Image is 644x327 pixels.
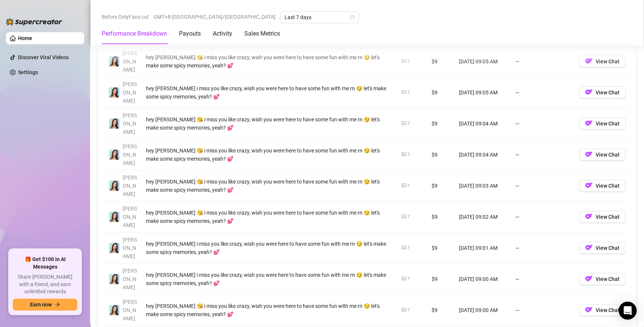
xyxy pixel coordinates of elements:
td: [DATE] 09:05 AM [454,46,511,77]
span: Before OnlyFans cut [102,11,149,22]
td: [DATE] 09:04 AM [454,139,511,170]
span: picture [402,183,406,188]
td: [DATE] 09:05 AM [454,77,511,108]
a: OFView Chat [579,91,626,97]
td: — [511,139,575,170]
div: hey [PERSON_NAME] i miss you like crazy, wish you were here to have some fun with me rn 😏 let's m... [146,240,393,256]
span: picture [402,59,406,63]
td: [DATE] 09:00 AM [454,264,511,295]
div: hey [PERSON_NAME] i miss you like crazy, wish you were here to have some fun with me rn 😏 let's m... [146,84,393,101]
span: [PERSON_NAME] [123,81,137,104]
div: hey [PERSON_NAME] 😘 i miss you like crazy, wish you were here to have some fun with me rn 😏 let's... [146,115,393,132]
div: 7 [407,120,410,127]
span: [PERSON_NAME] [123,268,137,290]
span: calendar [350,15,355,19]
img: OF [585,182,593,189]
img: OF [585,275,593,282]
img: OF [585,244,593,251]
div: 7 [407,214,410,221]
td: — [511,77,575,108]
span: View Chat [596,214,620,220]
img: logo-BBDzfeDw.svg [6,18,62,25]
td: — [511,264,575,295]
td: — [511,202,575,233]
img: OF [585,213,593,220]
button: OFView Chat [579,304,626,316]
a: OFView Chat [579,153,626,159]
td: [DATE] 09:02 AM [454,202,511,233]
span: [PERSON_NAME] [123,143,137,166]
span: View Chat [596,90,620,96]
div: 7 [407,276,410,283]
span: picture [402,308,406,312]
div: hey [PERSON_NAME] 😘 i miss you like crazy, wish you were here to have some fun with me rn 😏 let's... [146,209,393,225]
td: [DATE] 09:01 AM [454,233,511,264]
img: Amelia [109,274,119,284]
div: hey [PERSON_NAME] 😘 i miss you like crazy, wish you were here to have some fun with me rn 😏 let's... [146,146,393,163]
a: OFView Chat [579,60,626,66]
span: View Chat [596,276,620,282]
div: hey [PERSON_NAME] 😘 i miss you like crazy, wish you were here to have some fun with me rn 😏 let's... [146,53,393,70]
div: 7 [407,89,410,96]
img: OF [585,306,593,314]
span: View Chat [596,58,620,64]
span: [PERSON_NAME] [123,237,137,259]
span: Earn now [30,302,52,308]
td: $9 [427,77,454,108]
span: View Chat [596,152,620,158]
div: 7 [407,151,410,158]
span: [PERSON_NAME] [123,112,137,135]
span: View Chat [596,307,620,313]
div: 7 [407,182,410,190]
a: Settings [18,69,38,75]
img: Amelia [109,149,119,160]
div: Payouts [179,29,201,38]
a: OFView Chat [579,309,626,315]
div: hey [PERSON_NAME] 😘 i miss you like crazy, wish you were here to have some fun with me rn 😏 let's... [146,178,393,194]
a: Home [18,35,32,41]
span: [PERSON_NAME] [123,175,137,197]
td: — [511,46,575,77]
img: OF [585,88,593,96]
div: Performance Breakdown [102,29,167,38]
div: 7 [407,245,410,252]
img: OF [585,119,593,127]
img: OF [585,151,593,158]
button: Earn nowarrow-right [13,299,77,311]
td: $9 [427,202,454,233]
button: OFView Chat [579,242,626,254]
span: picture [402,90,406,94]
img: Amelia [109,181,119,191]
td: $9 [427,170,454,202]
td: $9 [427,264,454,295]
span: View Chat [596,183,620,189]
img: Amelia [109,56,119,67]
td: — [511,295,575,326]
button: OFView Chat [579,118,626,130]
td: — [511,108,575,139]
td: [DATE] 09:03 AM [454,170,511,202]
button: OFView Chat [579,211,626,223]
span: picture [402,121,406,125]
div: 7 [407,58,410,65]
span: [PERSON_NAME] [123,206,137,228]
td: [DATE] 09:00 AM [454,295,511,326]
a: Discover Viral Videos [18,54,69,60]
button: OFView Chat [579,87,626,99]
td: $9 [427,295,454,326]
a: OFView Chat [579,278,626,284]
img: OF [585,57,593,65]
a: OFView Chat [579,246,626,252]
button: OFView Chat [579,149,626,161]
button: OFView Chat [579,55,626,67]
div: 7 [407,307,410,314]
span: picture [402,152,406,157]
div: hey [PERSON_NAME] i miss you like crazy, wish you were here to have some fun with me rn 😏 let's m... [146,271,393,287]
span: View Chat [596,121,620,127]
img: Amelia [109,305,119,315]
div: Activity [213,29,232,38]
img: Amelia [109,243,119,253]
td: $9 [427,108,454,139]
span: Share [PERSON_NAME] with a friend, and earn unlimited rewards [13,273,77,296]
span: picture [402,214,406,219]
